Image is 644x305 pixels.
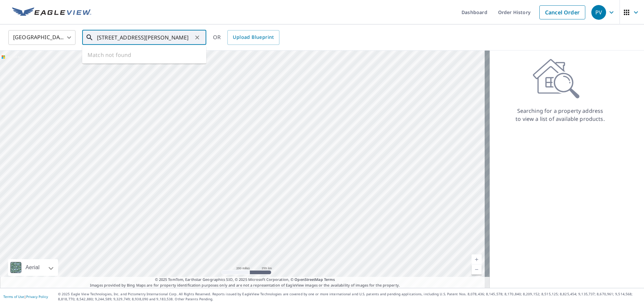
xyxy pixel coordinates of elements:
span: Upload Blueprint [233,33,274,42]
a: Current Level 5, Zoom Out [472,264,482,275]
div: Aerial [8,259,58,276]
a: Cancel Order [539,5,585,19]
a: Current Level 5, Zoom In [472,254,482,264]
div: [GEOGRAPHIC_DATA] [8,28,75,47]
p: | [3,295,48,299]
a: Terms [324,277,335,282]
button: Clear [193,33,202,42]
div: Aerial [23,259,42,276]
a: Upload Blueprint [227,30,279,45]
p: © 2025 Eagle View Technologies, Inc. and Pictometry International Corp. All Rights Reserved. Repo... [58,292,641,302]
img: EV Logo [12,7,91,17]
div: PV [591,5,606,20]
a: Privacy Policy [26,294,48,299]
a: Terms of Use [3,294,24,299]
input: Search by address or latitude-longitude [97,28,193,47]
span: © 2025 TomTom, Earthstar Geographics SIO, © 2025 Microsoft Corporation, © [155,277,335,283]
p: Searching for a property address to view a list of available products. [515,107,605,123]
div: OR [213,30,279,45]
a: OpenStreetMap [294,277,323,282]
